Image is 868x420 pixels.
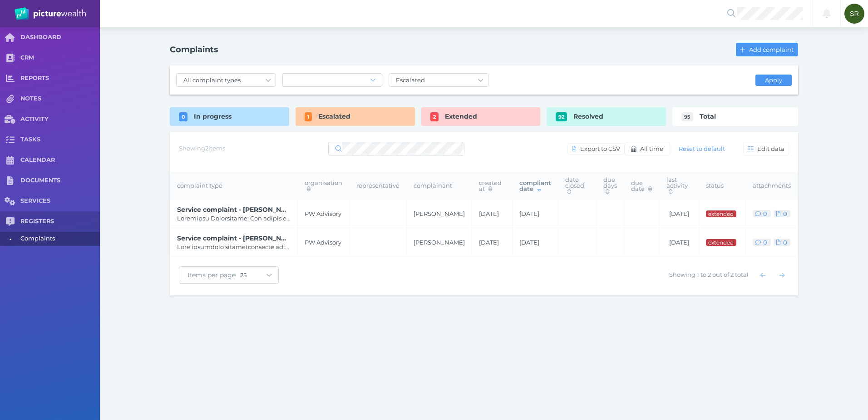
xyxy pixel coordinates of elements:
[407,172,472,200] th: complainant
[170,172,298,200] th: complaint type
[756,268,770,282] button: Show previous page
[170,45,218,55] h1: Complaints
[763,210,768,217] span: 0
[659,228,699,257] td: [DATE]
[567,143,625,155] button: Export to CSV
[659,200,699,228] td: [DATE]
[179,271,240,279] span: Items per page
[666,176,688,195] span: last activity
[513,200,558,228] td: [DATE]
[743,142,789,155] button: Edit data
[472,228,513,257] td: [DATE]
[472,200,513,228] td: [DATE]
[445,112,477,120] span: Extended
[350,172,407,200] th: representative
[675,142,730,155] button: Reset to default
[407,200,472,228] td: [PERSON_NAME]
[298,228,350,257] td: PW Advisory
[763,239,768,246] span: 0
[736,43,798,56] button: Add complaint
[318,112,350,120] span: Escalated
[177,234,291,243] span: Service complaint - [PERSON_NAME]
[755,75,792,86] button: Apply
[699,172,746,200] th: status
[407,228,472,257] td: [PERSON_NAME]
[20,54,100,62] span: CRM
[782,239,788,246] span: 0
[305,179,342,192] span: organisation
[844,4,864,24] div: Saranya Ravainthiran
[20,34,100,41] span: DASHBOARD
[782,210,788,217] span: 0
[513,228,558,257] td: [DATE]
[708,210,734,217] span: extended
[20,177,100,185] span: DOCUMENTS
[761,76,786,84] span: Apply
[675,145,729,152] span: Reset to default
[179,145,225,152] span: Showing 2 items
[20,232,97,246] span: Complaints
[669,271,749,278] span: Showing 1 to 2 out of 2 total
[177,243,291,251] span: Lore ipsumdolo sitametconsecte adipi elitseddoei tem inc utl etdo mag Aliqua Enimadmini (VE) quis...
[565,176,584,195] span: date closed
[745,172,798,200] th: attachments
[755,145,789,152] span: Edit data
[603,176,617,195] span: due days
[625,142,670,155] button: All time
[578,145,624,152] span: Export to CSV
[298,200,350,228] td: PW Advisory
[708,239,734,246] span: extended
[519,179,551,192] span: compliant date
[747,46,798,53] span: Add complaint
[638,145,667,152] span: All time
[20,75,100,82] span: REPORTS
[20,115,100,123] span: ACTIVITY
[573,112,603,120] span: Resolved
[177,215,291,222] span: Loremipsu Dolorsitame: Con adipis elitseddo e temp incididu utlabor etdo magna ALI66 enimadm veni...
[20,197,100,205] span: SERVICES
[177,205,291,215] span: Service complaint - [PERSON_NAME]
[20,156,100,164] span: CALENDAR
[15,7,86,20] img: PW
[194,112,232,120] span: In progress
[20,95,100,103] span: NOTES
[479,179,502,192] span: created at
[20,218,100,225] span: REGISTERS
[775,268,789,282] button: Show next page
[700,112,716,120] span: Total
[631,179,652,192] span: due date
[850,10,859,17] span: SR
[20,136,100,144] span: TASKS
